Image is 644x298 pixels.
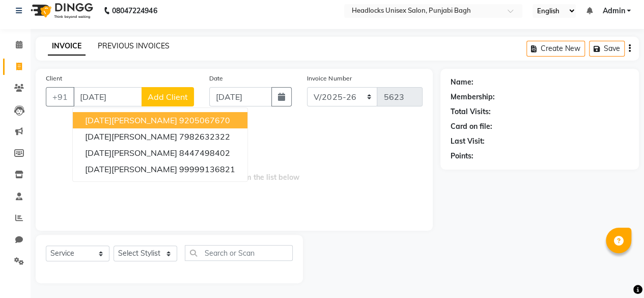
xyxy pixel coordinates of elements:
[451,106,491,117] div: Total Visits:
[602,6,625,16] span: Admin
[451,92,495,102] div: Membership:
[46,87,74,106] button: +91
[209,74,223,83] label: Date
[179,164,235,174] ngb-highlight: 99999136821
[526,41,585,57] button: Create New
[85,164,177,174] span: [DATE][PERSON_NAME]
[179,148,230,158] ngb-highlight: 8447498402
[185,245,293,261] input: Search or Scan
[451,121,492,132] div: Card on file:
[451,136,485,147] div: Last Visit:
[73,87,142,106] input: Search by Name/Mobile/Email/Code
[85,131,177,142] span: [DATE][PERSON_NAME]
[179,115,230,125] ngb-highlight: 9205067670
[46,119,423,221] span: Select & add items from the list below
[451,151,473,161] div: Points:
[98,41,170,50] a: PREVIOUS INVOICES
[589,41,625,57] button: Save
[48,37,86,56] a: INVOICE
[85,148,177,158] span: [DATE][PERSON_NAME]
[451,77,473,88] div: Name:
[307,74,351,83] label: Invoice Number
[46,74,62,83] label: Client
[85,115,177,125] span: [DATE][PERSON_NAME]
[148,92,188,102] span: Add Client
[142,87,194,106] button: Add Client
[179,131,230,142] ngb-highlight: 7982632322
